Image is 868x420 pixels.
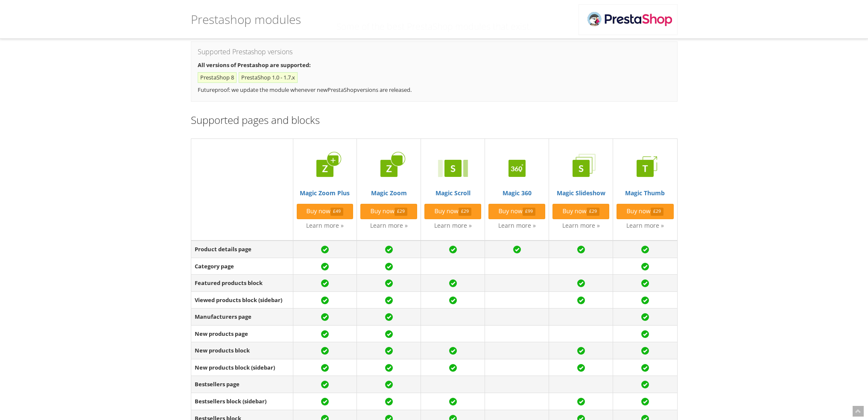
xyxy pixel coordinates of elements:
[370,221,408,229] a: Learn more »
[488,204,545,219] a: Buy now£99
[360,204,417,219] a: Buy now£29
[564,151,598,185] img: Magic Slideshow
[500,151,534,185] img: Magic 360
[436,151,470,185] img: Magic Scroll
[239,72,298,83] li: PrestaShop 1.0 - 1.7.x
[297,151,354,197] a: Magic Zoom Plus
[617,204,673,219] a: Buy now£29
[617,151,673,197] a: Magic Thumb
[587,208,600,216] span: £29
[191,241,293,258] td: Product details page
[191,6,301,32] h1: Prestashop modules
[306,221,344,229] a: Learn more »
[297,204,354,219] a: Buy now£49
[191,308,293,326] td: Manufacturers page
[434,221,472,229] a: Learn more »
[198,85,671,95] p: Futureproof: we update the module whenever new versions are released.
[191,275,293,292] td: Featured products block
[562,221,600,229] a: Learn more »
[308,151,342,185] img: Magic Zoom Plus
[424,204,481,219] a: Buy now£29
[523,208,536,216] span: £99
[360,151,417,197] a: Magic Zoom
[395,208,408,216] span: £29
[330,208,344,216] span: £49
[372,151,406,185] img: Magic Zoom
[191,359,293,376] td: New products block (sidebar)
[191,258,293,275] td: Category page
[198,48,671,56] h3: Supported Prestashop versions
[459,208,472,216] span: £29
[191,291,293,308] td: Viewed products block (sidebar)
[651,208,664,216] span: £29
[198,72,237,83] li: PrestaShop 8
[191,115,678,126] h3: Supported pages and blocks
[498,221,536,229] a: Learn more »
[327,86,357,94] a: PrestaShop
[552,151,609,197] a: Magic Slideshow
[198,61,311,69] strong: All versions of Prestashop are supported:
[191,376,293,393] td: Bestsellers page
[628,151,662,185] img: Magic Thumb
[191,325,293,342] td: New products page
[191,393,293,410] td: Bestsellers block (sidebar)
[488,151,545,197] a: Magic 360
[424,151,481,197] a: Magic Scroll
[552,204,609,219] a: Buy now£29
[191,342,293,359] td: New products block
[626,221,664,229] a: Learn more »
